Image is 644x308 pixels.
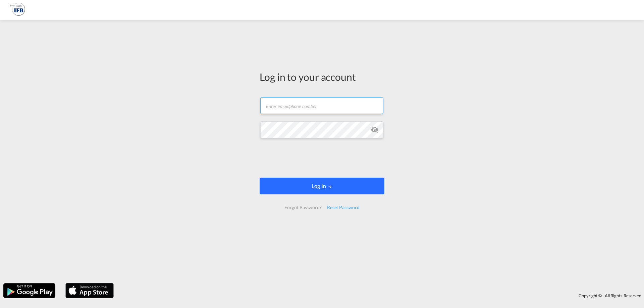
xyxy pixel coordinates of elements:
md-icon: icon-eye-off [371,126,379,134]
div: Forgot Password? [282,201,324,213]
img: apple.png [65,283,114,299]
div: Copyright © . All Rights Reserved [117,290,644,301]
div: Log in to your account [260,70,384,84]
button: LOGIN [260,178,384,194]
input: Enter email/phone number [260,97,383,114]
img: google.png [3,283,56,299]
iframe: reCAPTCHA [271,145,373,171]
div: Reset Password [324,201,362,213]
img: 1f261f00256b11eeaf3d89493e6660f9.png [10,3,25,18]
